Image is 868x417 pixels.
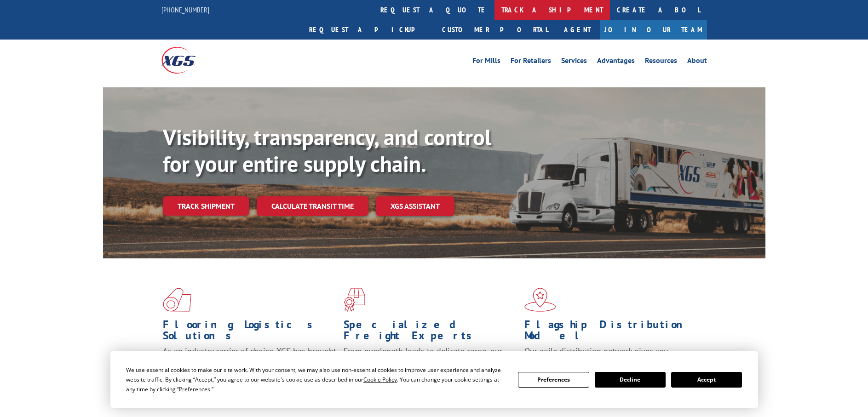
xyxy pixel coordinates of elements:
span: As an industry carrier of choice, XGS has brought innovation and dedication to flooring logistics... [163,346,336,378]
a: About [687,57,707,67]
h1: Flooring Logistics Solutions [163,319,337,346]
a: XGS ASSISTANT [376,196,454,216]
img: xgs-icon-flagship-distribution-model-red [524,288,556,312]
div: Cookie Consent Prompt [110,351,758,408]
a: Customer Portal [435,20,555,40]
button: Accept [671,372,742,388]
button: Decline [595,372,666,388]
span: Cookie Policy [363,376,397,383]
a: Resources [645,57,677,67]
a: [PHONE_NUMBER] [161,5,209,14]
img: xgs-icon-total-supply-chain-intelligence-red [163,288,191,312]
h1: Specialized Freight Experts [344,319,517,346]
a: For Retailers [511,57,551,67]
div: We use essential cookies to make our site work. With your consent, we may also use non-essential ... [126,365,507,394]
p: From overlength loads to delicate cargo, our experienced staff knows the best way to move your fr... [344,346,517,387]
span: Our agile distribution network gives you nationwide inventory management on demand. [524,346,694,367]
a: Request a pickup [302,20,435,40]
a: Agent [555,20,600,40]
button: Preferences [518,372,589,388]
a: Calculate transit time [257,196,368,216]
a: For Mills [472,57,500,67]
h1: Flagship Distribution Model [524,319,698,346]
a: Services [561,57,587,67]
a: Track shipment [163,196,249,216]
img: xgs-icon-focused-on-flooring-red [344,288,365,312]
a: Join Our Team [600,20,707,40]
a: Advantages [597,57,635,67]
span: Preferences [179,385,210,393]
b: Visibility, transparency, and control for your entire supply chain. [163,123,491,178]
